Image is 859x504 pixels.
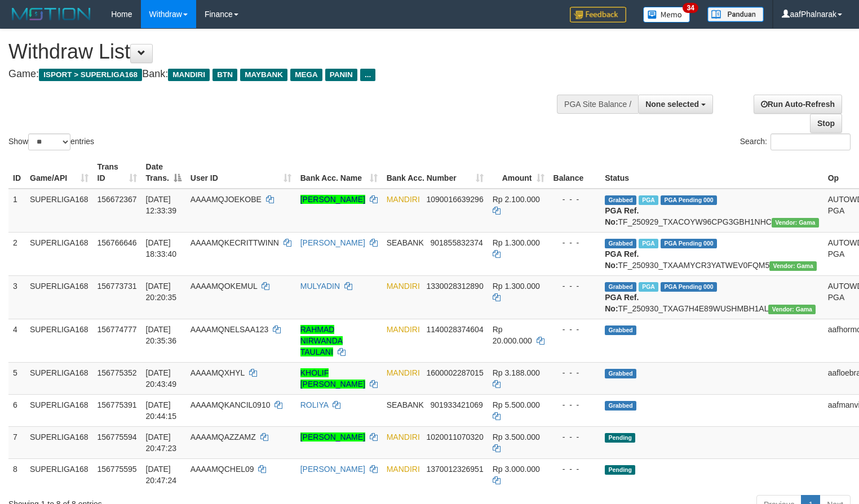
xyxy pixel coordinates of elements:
[554,324,596,335] div: - - -
[387,400,424,409] span: SEABANK
[191,195,262,204] span: AAAAMQJOEKOBE
[605,239,636,248] span: Grabbed
[98,400,137,409] span: 156775391
[300,368,365,389] a: KHOLIF [PERSON_NAME]
[426,432,483,441] span: Copy 1020011070320 to clipboard
[771,133,851,150] input: Search:
[25,189,93,233] td: SUPERLIGA168
[557,95,638,114] div: PGA Site Balance /
[605,249,639,270] b: PGA Ref. No:
[93,157,141,189] th: Trans ID: activate to sort column ascending
[25,157,93,189] th: Game/API: activate to sort column ascending
[300,238,365,247] a: [PERSON_NAME]
[98,238,137,247] span: 156766646
[8,275,25,319] td: 3
[8,41,561,63] h1: Withdraw List
[25,319,93,362] td: SUPERLIGA168
[683,3,698,13] span: 34
[605,293,639,313] b: PGA Ref. No:
[387,368,420,377] span: MANDIRI
[8,319,25,362] td: 4
[645,100,699,109] span: None selected
[191,238,279,247] span: AAAAMQKECRITTWINN
[98,368,137,377] span: 156775352
[8,232,25,275] td: 2
[570,7,626,23] img: Feedback.jpg
[8,157,25,189] th: ID
[290,69,322,81] span: MEGA
[141,157,186,189] th: Date Trans.: activate to sort column descending
[300,432,365,441] a: [PERSON_NAME]
[600,232,823,275] td: TF_250930_TXAAMYCR3YATWEV0FQM5
[146,282,177,302] span: [DATE] 20:20:35
[387,195,420,204] span: MANDIRI
[300,195,365,204] a: [PERSON_NAME]
[554,237,596,248] div: - - -
[387,432,420,441] span: MANDIRI
[661,195,717,205] span: PGA Pending
[8,458,25,490] td: 8
[8,133,94,150] label: Show entries
[300,400,329,409] a: ROLIYA
[296,157,382,189] th: Bank Acc. Name: activate to sort column ascending
[600,189,823,233] td: TF_250929_TXACOYW96CPG3GBH1NHC
[772,218,819,228] span: Vendor URL: https://trx31.1velocity.biz
[382,157,488,189] th: Bank Acc. Number: activate to sort column ascending
[98,282,137,291] span: 156773731
[146,238,177,258] span: [DATE] 18:33:40
[605,325,636,335] span: Grabbed
[8,426,25,458] td: 7
[191,282,258,291] span: AAAAMQOKEMUL
[643,7,690,23] img: Button%20Memo.svg
[212,69,237,81] span: BTN
[240,69,287,81] span: MAYBANK
[8,394,25,426] td: 6
[638,95,713,114] button: None selected
[605,401,636,411] span: Grabbed
[810,114,842,133] a: Stop
[426,282,483,291] span: Copy 1330028312890 to clipboard
[493,432,540,441] span: Rp 3.500.000
[740,133,851,150] label: Search:
[191,325,269,334] span: AAAAMQNELSAA123
[191,400,271,409] span: AAAAMQKANCIL0910
[493,325,532,345] span: Rp 20.000.000
[387,465,420,474] span: MANDIRI
[605,433,635,443] span: Pending
[8,6,94,23] img: MOTION_logo.png
[387,282,420,291] span: MANDIRI
[661,239,717,248] span: PGA Pending
[493,400,540,409] span: Rp 5.500.000
[493,238,540,247] span: Rp 1.300.000
[25,232,93,275] td: SUPERLIGA168
[98,432,137,441] span: 156775594
[387,238,424,247] span: SEABANK
[605,465,635,475] span: Pending
[426,325,483,334] span: Copy 1140028374604 to clipboard
[554,463,596,475] div: - - -
[493,465,540,474] span: Rp 3.000.000
[493,282,540,291] span: Rp 1.300.000
[186,157,296,189] th: User ID: activate to sort column ascending
[39,69,142,81] span: ISPORT > SUPERLIGA168
[8,189,25,233] td: 1
[25,458,93,490] td: SUPERLIGA168
[426,465,483,474] span: Copy 1370012326951 to clipboard
[146,465,177,485] span: [DATE] 20:47:24
[600,157,823,189] th: Status
[768,305,816,314] span: Vendor URL: https://trx31.1velocity.biz
[25,362,93,394] td: SUPERLIGA168
[493,195,540,204] span: Rp 2.100.000
[488,157,549,189] th: Amount: activate to sort column ascending
[769,261,817,271] span: Vendor URL: https://trx31.1velocity.biz
[661,282,717,292] span: PGA Pending
[707,7,764,22] img: panduan.png
[554,194,596,205] div: - - -
[146,195,177,215] span: [DATE] 12:33:39
[426,195,483,204] span: Copy 1090016639296 to clipboard
[639,239,658,248] span: Marked by aafheankoy
[325,69,357,81] span: PANIN
[360,69,375,81] span: ...
[300,282,340,291] a: MULYADIN
[25,275,93,319] td: SUPERLIGA168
